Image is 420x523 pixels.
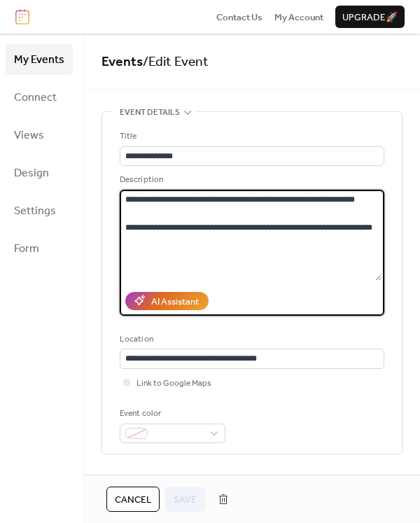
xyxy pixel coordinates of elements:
a: Events [101,49,143,75]
div: Description [120,173,381,187]
a: My Events [6,44,73,75]
span: / Edit Event [143,49,209,75]
span: Link to Google Maps [136,377,211,391]
a: My Account [274,10,323,24]
a: Views [6,120,73,151]
img: logo [15,9,29,25]
button: AI Assistant [125,292,209,310]
span: Views [14,125,44,147]
div: Location [120,333,381,347]
span: Contact Us [216,11,262,25]
span: Design [14,162,49,185]
span: My Account [274,11,323,25]
button: Upgrade🚀 [335,6,405,28]
span: Settings [14,200,56,223]
a: Connect [6,82,73,113]
button: Cancel [106,487,160,512]
a: Form [6,233,73,264]
span: Upgrade 🚀 [342,11,398,25]
span: My Events [14,49,64,71]
a: Settings [6,195,73,226]
span: Event details [120,106,180,120]
span: Cancel [115,493,151,507]
a: Contact Us [216,10,262,24]
span: Date and time [120,471,179,485]
span: Form [14,238,39,260]
div: Title [120,130,381,144]
div: Event color [120,407,223,421]
span: Connect [14,87,57,109]
div: AI Assistant [151,295,199,309]
a: Design [6,158,73,188]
